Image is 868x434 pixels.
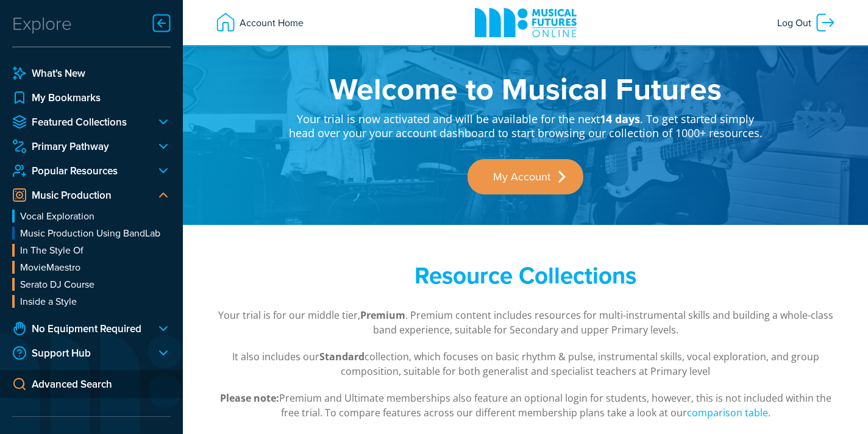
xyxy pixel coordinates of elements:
[687,406,768,420] a: comparison table
[288,261,763,290] h2: Resource Collections
[12,321,146,336] a: No Equipment Required
[319,350,365,363] strong: Standard
[12,115,146,129] a: Featured Collections
[12,227,171,240] a: Music Production Using BandLab
[12,188,146,202] a: Music Production
[215,391,836,420] p: Premium and Ultimate memberships also feature an optional login for students, however, this is no...
[215,308,836,337] p: Your trial is for our middle tier, . Premium content includes resources for multi-instrumental sk...
[777,12,814,34] span: Log Out
[215,349,836,379] p: It also includes our collection, which focuses on basic rhythm & pulse, instrumental skills, voca...
[12,295,171,308] a: Inside a Style
[288,73,763,104] h1: Welcome to Musical Futures
[12,139,146,154] a: Primary Pathway
[12,346,146,360] a: Support Hub
[600,112,640,126] strong: 14 days
[237,12,304,34] span: Account Home
[208,5,310,40] a: Account Home
[12,244,171,257] a: In The Style Of
[12,278,171,291] a: Serato DJ Course
[468,159,583,194] a: My Account
[12,261,171,274] a: MovieMaestro
[12,66,171,80] a: What's New
[12,90,171,105] a: My Bookmarks
[12,11,72,35] div: Explore
[288,104,763,141] p: Your trial is now activated and will be available for the next . To get started simply head over ...
[12,210,171,222] a: Vocal Exploration
[12,163,146,178] a: Popular Resources
[771,5,842,40] a: Log Out
[220,391,279,405] strong: Please note:
[360,308,405,322] strong: Premium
